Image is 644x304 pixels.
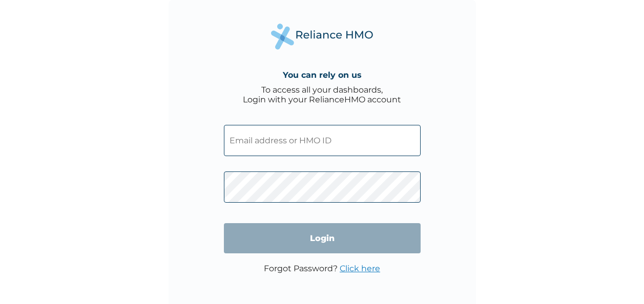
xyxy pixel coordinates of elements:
a: Click here [340,264,380,273]
input: Login [224,223,421,253]
h4: You can rely on us [283,70,362,80]
img: Reliance Health's Logo [271,24,373,50]
input: Email address or HMO ID [224,125,421,156]
p: Forgot Password? [264,264,380,273]
div: To access all your dashboards, Login with your RelianceHMO account [243,85,401,104]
